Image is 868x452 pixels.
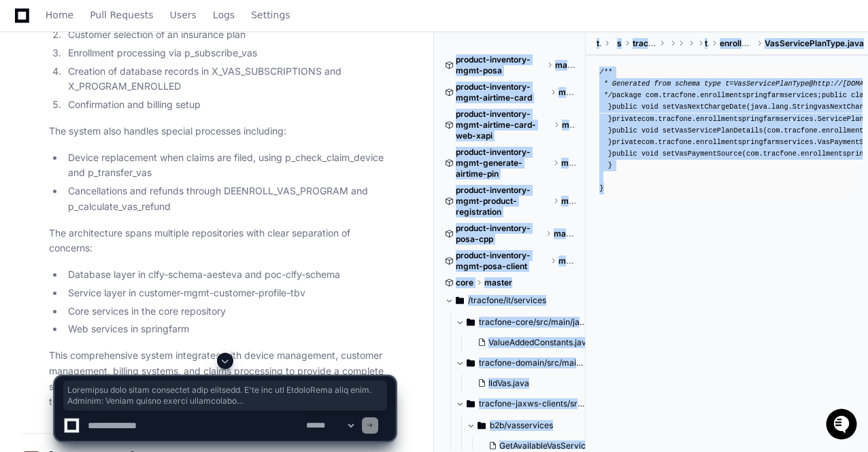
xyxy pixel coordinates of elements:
span: public [612,103,637,111]
p: The system also handles special processes including: [49,124,395,139]
span: Home [46,11,73,19]
span: product-inventory-mgmt-posa-client [456,250,548,272]
span: private [612,138,641,146]
span: master [561,196,575,207]
span: setVasNextChargeDate [663,103,746,111]
div: We're offline, we'll be back soon [46,114,178,125]
span: enrollmentspringfarmservices [696,115,814,123]
span: Settings [251,11,290,19]
span: Logs [213,11,235,19]
span: void [641,103,658,111]
button: ValueAddedConstants.java [472,333,589,352]
svg: Directory [456,292,464,309]
span: public [612,126,637,135]
span: enrollmentspringfarmservices [700,91,818,99]
button: /tracfone/it/services [445,290,575,311]
span: @http [809,80,830,88]
div: Past conversations [14,147,91,158]
span: /tracfone/it/services [468,295,546,306]
span: void [641,150,658,158]
span: core [456,277,473,288]
img: 1736555170064-99ba0984-63c1-480f-8ee9-699278ef63ed [14,101,38,125]
span: enrollmentspringfarmservices [696,138,814,146]
li: Customer selection of an insurance plan [64,27,395,43]
span: services [617,38,622,49]
span: product-inventory-mgmt-product-registration [456,185,550,218]
li: Cancellations and refunds through DEENROLL_VAS_PROGRAM and p_calculate_vas_refund [64,184,395,215]
span: Users [170,11,197,19]
span: setVasPaymentSource [663,150,742,158]
div: package com. . ; java. . { java. . vasNextChargeDate; java. . ( ) { . ; } ( ) { . = vasNextCharge... [599,67,854,194]
span: • [113,181,118,192]
span: enrollmentspringfarmservices [720,38,754,49]
div: Welcome [14,54,248,75]
span: master [561,158,575,169]
button: Start new chat [231,105,248,121]
span: setVasServicePlanDetails [663,126,763,135]
button: tracfone-core/src/main/java/com/tracfone/core/constant [456,311,586,333]
span: master [558,87,575,98]
span: master [558,256,576,266]
span: product-inventory-mgmt-generate-airtime-pin [456,147,550,179]
span: [PERSON_NAME] [42,181,110,192]
iframe: Open customer support [824,407,861,444]
span: master [554,228,575,239]
img: Chakravarthi Ponnuru [14,169,35,190]
span: VasServicePlanType.java [765,38,864,49]
li: Core services in the core repository [64,304,395,319]
span: tracfone-jaxws-clients [633,38,656,49]
span: tracfone-core/src/main/java/com/tracfone/core/constant [479,317,586,328]
span: private [612,115,641,123]
span: [DATE] [120,181,148,192]
span: master [555,60,575,71]
button: tracfone-domain/src/main/java/com/tracfone/domain/api/ild [456,352,586,374]
span: product-inventory-mgmt-airtime-card-web-xapi [456,109,551,141]
p: This comprehensive system integrates with device management, customer management, billing systems... [49,348,395,410]
li: Web services in springfarm [64,321,395,337]
li: Enrollment processing via p_subscribe_vas [64,46,395,61]
span: tracfone [705,38,709,49]
span: product-inventory-mgmt-posa [456,54,544,76]
span: tracfone [658,138,692,146]
a: Powered byPylon [96,211,165,222]
span: public [612,150,637,158]
span: product-inventory-mgmt-airtime-card [456,82,548,103]
span: Loremipsu dolo sitam consectet adip elitsedd. E'te inc utl EtdoloRema aliq enim. Adminim: Veniam ... [67,385,383,406]
span: tracfone [597,38,601,49]
span: product-inventory-posa-cpp [456,223,543,245]
div: Start new chat [46,101,223,114]
span: master [562,120,575,131]
span: String [792,103,818,111]
span: Pull Requests [90,11,153,19]
li: Service layer in customer-mgmt-customer-profile-tbv [64,285,395,301]
span: tracfone [663,91,696,99]
img: PlayerZero [14,13,41,40]
span: master [484,277,512,288]
button: See all [211,145,248,161]
li: Confirmation and billing setup [64,97,395,113]
span: Pylon [135,212,165,222]
p: The architecture spans multiple repositories with clear separation of concerns: [49,226,395,257]
span: void [641,126,658,135]
span: public [822,91,847,99]
li: Device replacement when claims are filed, using p_check_claim_device and p_transfer_vas [64,150,395,181]
span: ValueAddedConstants.java [488,337,591,348]
li: Creation of database records in X_VAS_SUBSCRIPTIONS and X_PROGRAM_ENROLLED [64,64,395,95]
svg: Directory [467,314,475,330]
li: Database layer in clfy-schema-aesteva and poc-clfy-schema [64,267,395,283]
span: tracfone [658,115,692,123]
